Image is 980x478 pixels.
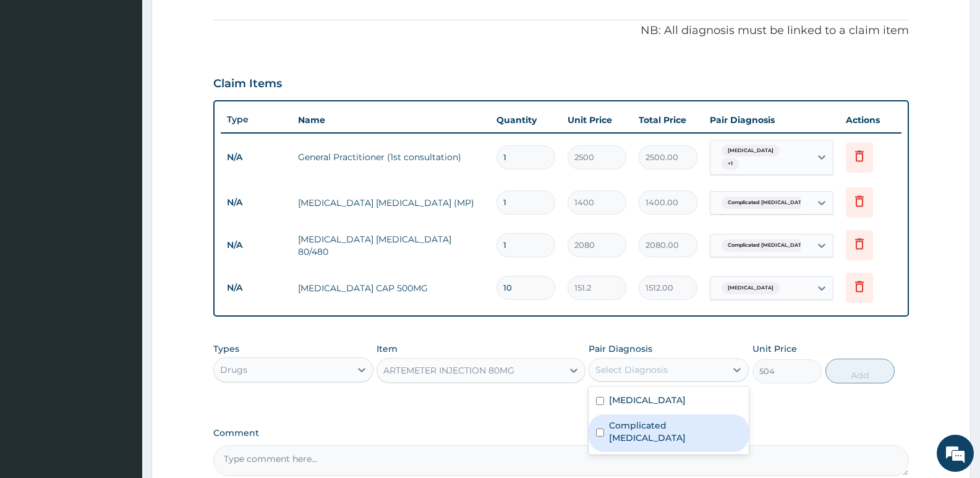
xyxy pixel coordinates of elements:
[825,359,895,383] button: Add
[722,239,813,252] span: Complicated [MEDICAL_DATA]
[221,146,292,169] td: N/A
[221,108,292,131] th: Type
[722,282,780,294] span: [MEDICAL_DATA]
[213,23,909,39] p: NB: All diagnosis must be linked to a claim item
[589,343,652,355] label: Pair Diagnosis
[633,108,704,132] th: Total Price
[64,69,208,85] div: Chat with us now
[221,234,292,257] td: N/A
[220,364,247,376] div: Drugs
[72,156,171,281] span: We're online!
[722,145,780,157] span: [MEDICAL_DATA]
[377,343,398,355] label: Item
[213,344,239,354] label: Types
[840,108,901,132] th: Actions
[213,428,909,438] label: Comment
[595,364,668,376] div: Select Diagnosis
[292,227,490,264] td: [MEDICAL_DATA] [MEDICAL_DATA] 80/480
[23,62,50,93] img: d_794563401_company_1708531726252_794563401
[722,158,739,170] span: + 1
[609,394,686,406] label: [MEDICAL_DATA]
[221,191,292,214] td: N/A
[609,419,741,444] label: Complicated [MEDICAL_DATA]
[752,343,797,355] label: Unit Price
[6,338,236,381] textarea: Type your message and hit 'Enter'
[292,190,490,215] td: [MEDICAL_DATA] [MEDICAL_DATA] (MP)
[704,108,840,132] th: Pair Diagnosis
[292,276,490,301] td: [MEDICAL_DATA] CAP 500MG
[213,77,282,91] h3: Claim Items
[490,108,561,132] th: Quantity
[203,6,232,36] div: Minimize live chat window
[383,364,514,377] div: ARTEMETER INJECTION 80MG
[292,145,490,169] td: General Practitioner (1st consultation)
[561,108,633,132] th: Unit Price
[722,197,813,209] span: Complicated [MEDICAL_DATA]
[292,108,490,132] th: Name
[221,276,292,299] td: N/A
